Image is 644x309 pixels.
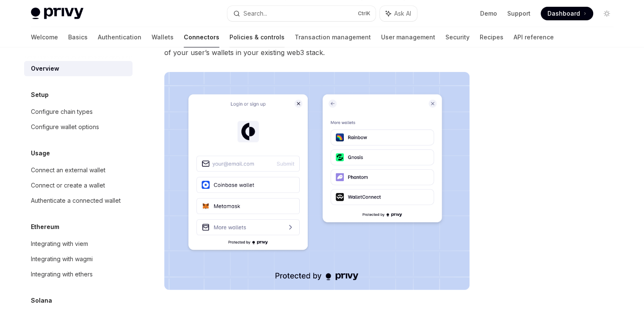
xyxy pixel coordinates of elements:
h5: Ethereum [31,222,59,232]
div: Configure wallet options [31,122,99,132]
h5: Solana [31,295,52,306]
a: Demo [480,9,497,18]
a: Security [445,27,470,47]
a: Support [507,9,531,18]
button: Ask AI [380,6,417,21]
span: Ask AI [394,9,411,18]
span: Dashboard [547,9,580,18]
a: Basics [68,27,88,47]
a: User management [381,27,435,47]
a: Integrating with viem [24,236,133,251]
div: Integrating with wagmi [31,254,93,264]
div: Overview [31,63,59,74]
a: Integrating with ethers [24,267,133,282]
a: Welcome [31,27,58,47]
a: Dashboard [541,7,593,20]
div: Authenticate a connected wallet [31,196,121,206]
img: Connectors3 [164,72,470,290]
h5: Setup [31,90,49,100]
a: Authentication [98,27,141,47]
button: Toggle dark mode [600,7,614,20]
a: API reference [514,27,554,47]
h5: Usage [31,148,50,158]
button: Search...CtrlK [227,6,376,21]
div: Configure chain types [31,107,93,117]
div: Search... [243,8,267,19]
a: Authenticate a connected wallet [24,193,133,208]
div: Integrating with ethers [31,269,93,279]
div: Integrating with viem [31,239,88,249]
div: Connect or create a wallet [31,180,105,190]
a: Connect or create a wallet [24,178,133,193]
a: Connectors [184,27,219,47]
a: Integrating with wagmi [24,251,133,267]
a: Configure wallet options [24,119,133,135]
img: light logo [31,8,83,19]
a: Overview [24,61,133,76]
a: Recipes [480,27,503,47]
span: Ctrl K [358,10,370,17]
div: Connect an external wallet [31,165,105,175]
a: Connect an external wallet [24,163,133,178]
a: Wallets [152,27,174,47]
a: Policies & controls [229,27,285,47]
a: Configure chain types [24,104,133,119]
a: Transaction management [295,27,371,47]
